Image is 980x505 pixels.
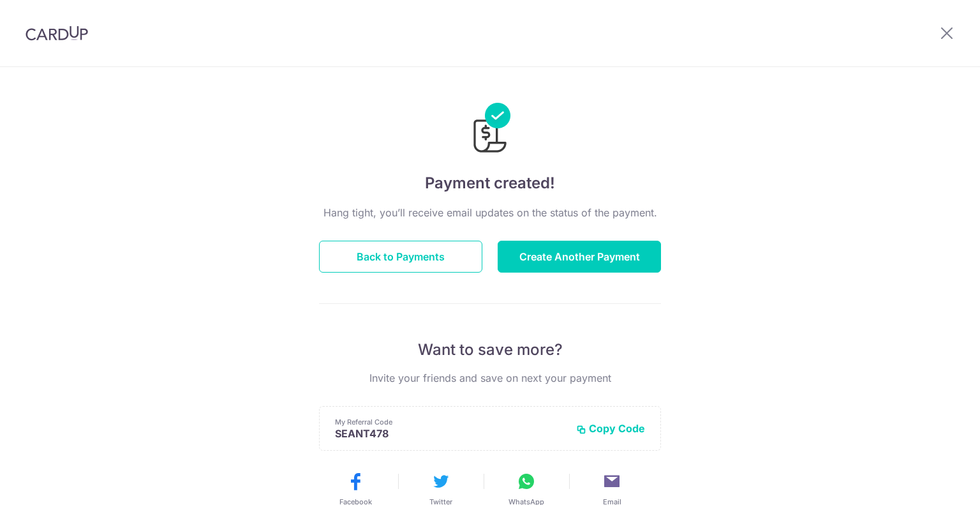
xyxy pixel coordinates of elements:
[498,241,661,273] button: Create Another Payment
[335,417,566,427] p: My Referral Code
[470,103,510,156] img: Payments
[26,26,88,41] img: CardUp
[319,340,661,360] p: Want to save more?
[319,241,482,273] button: Back to Payments
[319,172,661,195] h4: Payment created!
[898,467,967,499] iframe: Opens a widget where you can find more information
[319,205,661,220] p: Hang tight, you’ll receive email updates on the status of the payment.
[576,422,645,435] button: Copy Code
[319,370,661,386] p: Invite your friends and save on next your payment
[335,427,566,440] p: SEANT478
